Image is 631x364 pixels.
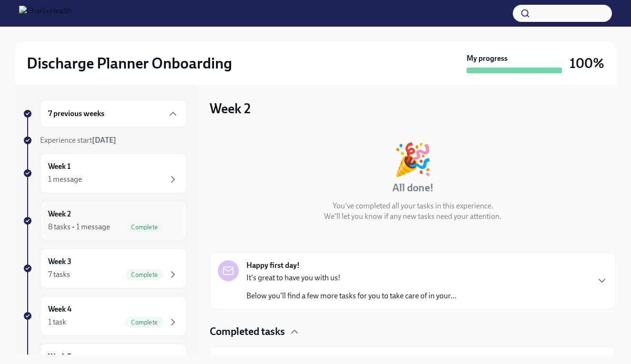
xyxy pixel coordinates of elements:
h3: Week 2 [210,100,251,117]
a: Week 11 message [23,153,187,193]
div: 1 message [48,174,82,185]
a: Week 37 tasksComplete [23,248,187,288]
div: 7 tasks [48,269,70,280]
h6: 7 previous weeks [48,108,104,119]
h2: Discharge Planner Onboarding [27,54,232,73]
p: We'll let you know if any new tasks need your attention. [324,211,501,222]
div: 8 tasks • 1 message [48,222,110,232]
p: It's great to have you with us! [246,273,456,283]
span: Complete [125,271,163,278]
span: Complete [125,319,163,326]
a: Week 28 tasks • 1 messageComplete [23,201,187,241]
h6: Week 1 [48,161,71,172]
div: 🎉 [393,144,432,175]
a: Experience start[DATE] [23,135,187,146]
strong: Happy first day! [246,260,300,271]
h4: Completed tasks [210,325,285,339]
div: 7 previous weeks [40,100,187,128]
h3: 100% [570,55,604,72]
img: CharlieHealth [19,6,72,21]
span: Complete [125,224,163,231]
div: Completed tasks [210,325,616,339]
span: Experience start [40,136,116,145]
p: You've completed all your tasks in this experience. [333,201,493,211]
h4: All done! [392,181,434,195]
h6: Week 5 [48,352,71,362]
strong: [DATE] [92,136,116,145]
a: Week 41 taskComplete [23,296,187,336]
p: Below you'll find a few more tasks for you to take care of in your... [246,291,456,301]
h6: Week 2 [48,209,71,219]
div: 1 task [48,317,66,327]
strong: My progress [467,53,508,64]
h6: Week 4 [48,304,71,315]
h6: Week 3 [48,256,71,267]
